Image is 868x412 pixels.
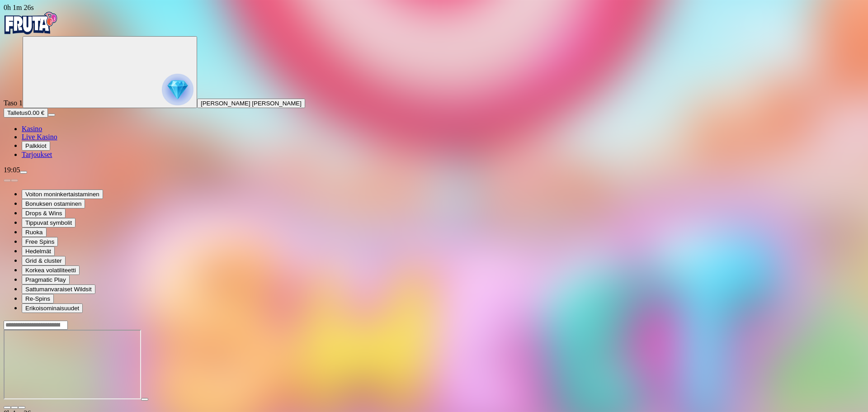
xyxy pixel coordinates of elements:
iframe: Sweet Bonanza [4,330,141,399]
span: 0.00 € [28,109,44,116]
img: Fruta [4,12,58,34]
span: Ruoka [25,229,43,236]
span: Hedelmät [25,248,51,255]
span: Free Spins [25,238,54,245]
button: Grid & cluster [22,256,66,265]
button: menu [48,114,55,116]
button: menu [20,171,27,174]
button: Pragmatic Play [22,275,70,284]
span: Taso 1 [4,99,23,107]
span: Palkkiot [25,142,47,149]
span: Drops & Wins [25,210,62,217]
input: Search [4,321,68,330]
button: Korkea volatiliteetti [22,265,80,275]
a: Kasino [22,125,42,133]
button: chevron-down icon [11,406,18,409]
button: fullscreen icon [18,406,25,409]
button: [PERSON_NAME] [PERSON_NAME] [197,99,305,108]
span: Voiton moninkertaistaminen [25,191,99,198]
button: reward progress [23,36,197,108]
button: Hedelmät [22,246,55,256]
button: prev slide [4,179,11,182]
button: Free Spins [22,237,58,246]
span: Sattumanvaraiset Wildsit [25,286,92,293]
a: Live Kasino [22,133,57,141]
span: user session time [4,4,34,11]
button: Palkkiot [22,141,50,151]
button: Re-Spins [22,294,54,303]
button: Tippuvat symbolit [22,218,75,227]
button: Drops & Wins [22,208,66,218]
nav: Main menu [4,125,864,159]
button: Voiton moninkertaistaminen [22,189,103,199]
span: Korkea volatiliteetti [25,267,76,274]
span: 19:05 [4,166,20,174]
button: Ruoka [22,227,47,237]
nav: Primary [4,12,864,159]
span: Tippuvat symbolit [25,219,72,226]
span: Bonuksen ostaminen [25,200,81,207]
button: next slide [11,179,18,182]
span: Pragmatic Play [25,276,66,283]
button: Erikoisominaisuudet [22,303,83,313]
button: Talletusplus icon0.00 € [4,108,48,118]
span: Erikoisominaisuudet [25,305,79,312]
img: reward progress [162,74,193,105]
span: [PERSON_NAME] [PERSON_NAME] [201,100,302,107]
button: Sattumanvaraiset Wildsit [22,284,95,294]
a: Tarjoukset [22,151,52,158]
button: Bonuksen ostaminen [22,199,85,208]
button: play icon [141,398,148,401]
span: Grid & cluster [25,257,62,264]
span: Re-Spins [25,295,50,302]
button: close icon [4,406,11,409]
span: Talletus [7,109,28,116]
a: Fruta [4,28,58,36]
